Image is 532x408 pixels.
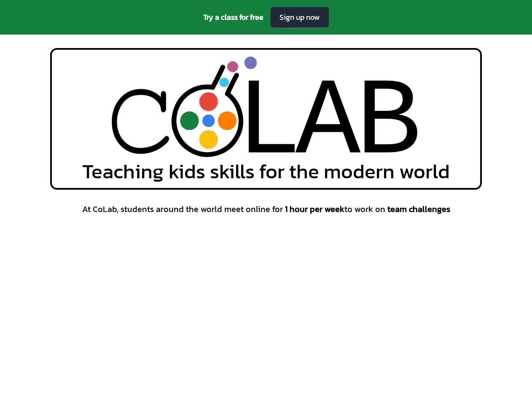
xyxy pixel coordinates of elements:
[285,203,344,215] span: 1 hour per week
[82,161,450,181] span: Teaching kids skills for the modern world
[296,58,361,189] div: A
[203,11,263,23] span: Try a class for free
[270,7,329,28] a: Sign up now
[356,58,422,189] div: B
[82,203,450,215] span: At CoLab, students around the world meet online for to work on
[387,203,450,215] span: team challenges
[236,58,301,189] div: L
